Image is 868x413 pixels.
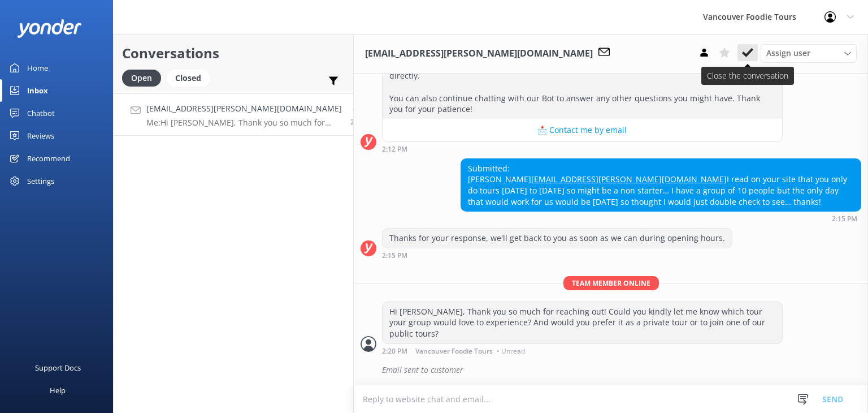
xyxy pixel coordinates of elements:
[27,147,70,170] div: Recommend
[382,348,407,355] strong: 2:20 PM
[27,102,55,124] div: Chatbot
[365,46,593,61] h3: [EMAIL_ADDRESS][PERSON_NAME][DOMAIN_NAME]
[27,124,54,147] div: Reviews
[531,174,727,184] a: [EMAIL_ADDRESS][PERSON_NAME][DOMAIN_NAME]
[461,214,861,222] div: Sep 02 2025 02:15pm (UTC -07:00) America/Tijuana
[563,276,659,290] span: Team member online
[17,19,82,38] img: yonder-white-logo.png
[382,146,407,153] strong: 2:12 PM
[382,347,783,355] div: Sep 02 2025 02:20pm (UTC -07:00) America/Tijuana
[27,170,54,192] div: Settings
[383,229,732,248] div: Thanks for your response, we'll get back to you as soon as we can during opening hours.
[383,302,782,343] div: Hi [PERSON_NAME], Thank you so much for reaching out! Could you kindly let me know which tour you...
[497,348,525,355] span: • Unread
[382,252,407,259] strong: 2:15 PM
[382,251,732,259] div: Sep 02 2025 02:15pm (UTC -07:00) America/Tijuana
[122,70,161,87] div: Open
[146,102,342,115] h4: [EMAIL_ADDRESS][PERSON_NAME][DOMAIN_NAME]
[383,44,782,119] div: ⚡ Thanks for your message, we'll get back to you within 24 hours. You can leave your contact info...
[114,93,353,136] a: [EMAIL_ADDRESS][PERSON_NAME][DOMAIN_NAME]Me:Hi [PERSON_NAME], Thank you so much for reaching out!...
[122,71,167,84] a: Open
[167,70,210,87] div: Closed
[27,57,48,79] div: Home
[766,47,810,59] span: Assign user
[361,360,861,380] div: 2025-09-02T21:24:21.563
[146,118,342,128] p: Me: Hi [PERSON_NAME], Thank you so much for reaching out! Could you kindly let me know which tour...
[27,79,48,102] div: Inbox
[382,360,861,380] div: Email sent to customer
[35,356,81,379] div: Support Docs
[350,117,363,127] span: Sep 02 2025 02:20pm (UTC -07:00) America/Tijuana
[461,159,861,211] div: Submitted: [PERSON_NAME] I read on your site that you only do tours [DATE] to [DATE] so might be ...
[415,348,493,355] span: Vancouver Foodie Tours
[167,71,215,84] a: Closed
[382,145,783,153] div: Sep 02 2025 02:12pm (UTC -07:00) America/Tijuana
[122,42,345,64] h2: Conversations
[761,44,857,62] div: Assign User
[383,119,782,141] button: 📩 Contact me by email
[50,379,66,402] div: Help
[832,216,857,222] strong: 2:15 PM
